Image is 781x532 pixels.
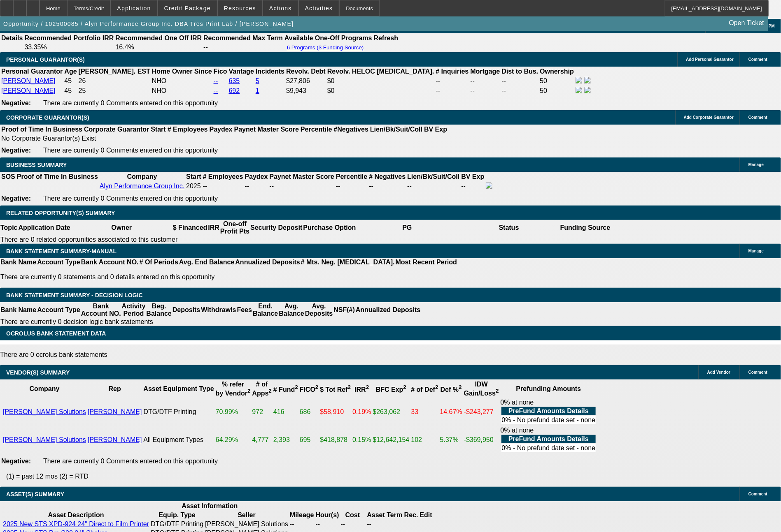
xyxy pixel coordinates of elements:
b: Lien/Bk/Suit/Coll [407,173,459,180]
img: facebook-icon.png [576,77,582,83]
span: There are currently 0 Comments entered on this opportunity [43,458,218,465]
td: 50 [539,76,574,86]
td: 45 [64,76,77,86]
td: 64.29% [215,426,251,453]
b: Prefunding Amounts [516,385,581,392]
td: $58,910 [319,398,351,426]
span: Resources [224,5,256,12]
th: IRR [207,220,220,236]
sup: 2 [247,388,250,394]
th: Equip. Type [150,511,204,519]
th: # Of Periods [139,258,179,266]
td: 695 [299,426,319,453]
th: Edit [420,511,433,519]
span: VENDOR(S) SUMMARY [6,369,70,376]
td: $9,943 [286,86,326,95]
b: # Fund [273,386,298,393]
b: Revolv. HELOC [MEDICAL_DATA]. [327,68,434,75]
b: Negative: [1,99,31,106]
img: linkedin-icon.png [584,77,591,83]
th: Annualized Deposits [235,258,300,266]
b: Lien/Bk/Suit/Coll [370,126,422,133]
a: Open Ticket [726,16,767,30]
button: 6 Programs (3 Funding Source) [284,44,366,51]
td: 33.35% [24,43,114,51]
span: There are currently 0 Comments entered on this opportunity [43,147,218,154]
b: Percentile [301,126,332,133]
b: Paynet Master Score [270,173,334,180]
sup: 2 [269,388,272,394]
b: # of Apps [252,381,272,397]
th: Refresh [373,34,399,42]
th: Avg. Deposits [305,302,333,318]
th: Deposits [172,302,201,318]
b: Asset Term Rec. [367,511,418,518]
td: -$243,277 [464,398,499,426]
b: Asset Equipment Type [143,385,214,392]
td: 2,393 [273,426,298,453]
span: OCROLUS BANK STATEMENT DATA [6,330,106,337]
span: There are currently 0 Comments entered on this opportunity [43,99,218,106]
span: RELATED OPPORTUNITY(S) SUMMARY [6,210,115,216]
div: 0% at none [501,399,597,425]
th: Owner [71,220,173,236]
th: Proof of Time In Business [1,125,83,134]
td: NHO [152,86,212,95]
td: $263,062 [373,398,410,426]
th: End. Balance [252,302,278,318]
p: (1) = past 12 mos (2) = RTD [6,473,781,480]
th: One-off Profit Pts [220,220,250,236]
b: PreFund Amounts Details [508,435,589,442]
a: Alyn Performance Group Inc. [100,183,184,190]
td: 0.19% [352,398,371,426]
td: -$369,950 [464,426,499,453]
th: Bank Account NO. [81,302,121,318]
button: Resources [218,0,262,16]
td: No Corporate Guarantor(s) Exist [1,134,451,143]
b: FICO [300,386,319,393]
span: Bank Statement Summary - Decision Logic [6,292,143,298]
sup: 2 [403,384,406,391]
sup: 2 [435,384,438,391]
b: [PERSON_NAME]. EST [79,68,150,75]
th: Beg. Balance [146,302,172,318]
b: Def % [441,386,462,393]
th: Account Type [37,258,81,266]
div: -- [336,183,367,190]
b: Seller [238,511,256,518]
b: Negative: [1,147,31,154]
span: Comment [748,57,767,62]
a: [PERSON_NAME] [1,87,56,94]
b: Asset Description [48,511,104,518]
td: 102 [411,426,439,453]
b: Percentile [336,173,367,180]
b: BFC Exp [376,386,406,393]
td: DTG/DTF Printing [150,520,204,528]
td: All Equipment Types [143,426,214,453]
td: 50 [539,86,574,95]
td: 25 [78,86,151,95]
b: Mileage [290,511,314,518]
td: -- [289,520,315,528]
a: -- [214,77,218,84]
b: $ Tot Ref [320,386,351,393]
td: -- [340,520,365,528]
td: 16.4% [115,43,202,51]
span: Comment [748,492,767,496]
td: -- [203,43,283,51]
span: BUSINESS SUMMARY [6,162,67,168]
sup: 2 [315,384,318,391]
b: Vantage [229,68,254,75]
b: Revolv. Debt [286,68,326,75]
th: PG [356,220,458,236]
b: Dist to Bus. [502,68,539,75]
span: Manage [748,162,764,167]
b: # of Def [411,386,438,393]
span: There are currently 0 Comments entered on this opportunity [43,195,218,202]
b: Start [151,126,166,133]
b: Asset Information [182,502,238,509]
span: CORPORATE GUARANTOR(S) [6,114,89,121]
td: -- [244,182,268,191]
th: Funding Source [560,220,611,236]
th: SOS [1,173,16,181]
